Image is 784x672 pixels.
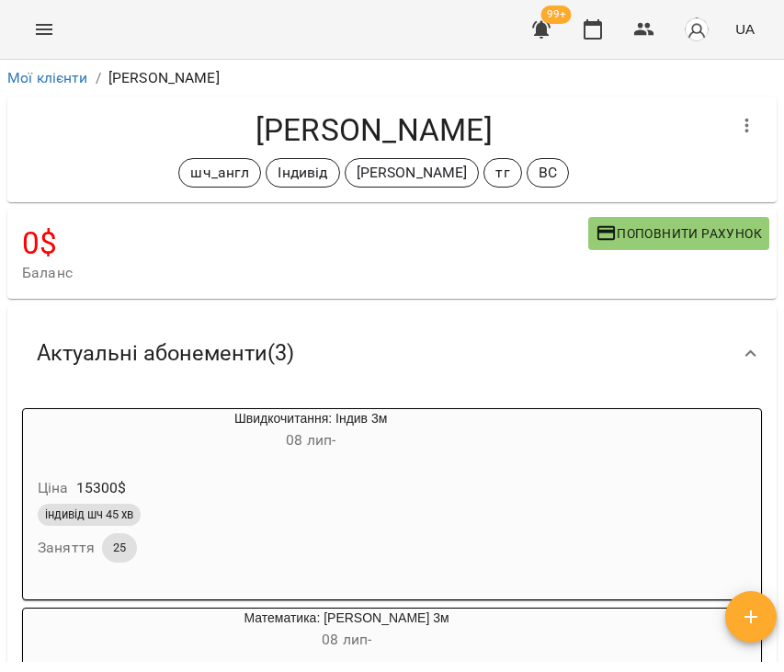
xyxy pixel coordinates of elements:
[728,12,762,46] button: UA
[495,162,509,184] p: тг
[76,477,127,499] p: 15300 $
[23,609,111,653] div: Математика: Індив 3м
[22,224,588,262] h4: 0 $
[7,306,777,401] div: Актуальні абонементи(3)
[357,162,468,184] p: [PERSON_NAME]
[596,222,762,245] span: Поповнити рахунок
[483,158,521,188] div: тг
[286,431,335,449] span: 08 лип -
[38,507,141,523] span: індивід шч 45 хв
[22,262,588,284] span: Баланс
[322,631,371,648] span: 08 лип -
[37,339,294,368] span: Актуальні абонементи ( 3 )
[7,69,88,86] a: Мої клієнти
[22,111,725,149] h4: [PERSON_NAME]
[102,540,137,556] span: 25
[38,475,69,501] h6: Ціна
[266,158,339,188] div: Індивід
[527,158,569,188] div: ВС
[588,217,769,250] button: Поповнити рахунок
[22,7,66,51] button: Menu
[7,67,777,89] nav: breadcrumb
[111,609,582,653] div: Математика: [PERSON_NAME] 3м
[178,158,261,188] div: шч_англ
[539,162,557,184] p: ВС
[96,67,101,89] li: /
[108,67,220,89] p: [PERSON_NAME]
[38,535,95,561] h6: Заняття
[190,162,249,184] p: шч_англ
[684,17,710,42] img: avatar_s.png
[541,6,572,24] span: 99+
[735,19,755,39] span: UA
[345,158,480,188] div: [PERSON_NAME]
[278,162,327,184] p: Індивід
[111,409,510,453] div: Швидкочитання: Індив 3м
[23,409,510,585] button: Швидкочитання: Індив 3м08 лип- Ціна15300$індивід шч 45 хвЗаняття25
[23,409,111,453] div: Швидкочитання: Індив 3м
